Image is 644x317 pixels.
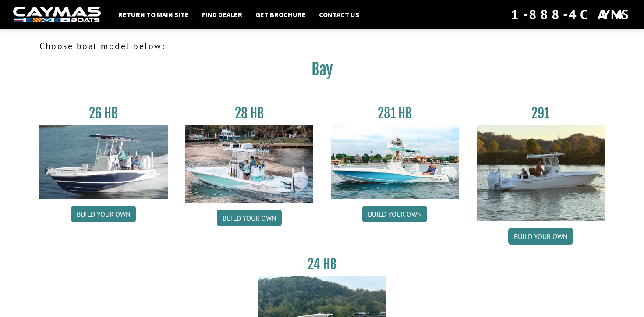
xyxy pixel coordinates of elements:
[508,228,573,245] a: Build your own
[251,9,310,20] a: Get Brochure
[217,210,282,226] a: Build your own
[185,105,314,121] h3: 28 HB
[71,206,136,222] a: Build your own
[477,125,605,221] img: 291_Thumbnail.jpg
[13,7,101,23] img: white-logo-c9c8dbefe5ff5ceceb0f0178aa75bf4bb51f6bca0971e226c86eb53dfe498488.png
[258,256,386,272] h3: 24 HB
[511,5,631,24] div: 1-888-4CAYMAS
[114,9,193,20] a: Return to main site
[331,125,459,199] img: 28-hb-twin.jpg
[39,60,605,84] h2: Bay
[198,9,247,20] a: Find Dealer
[362,206,427,222] a: Build your own
[185,125,314,203] img: 28_hb_thumbnail_for_caymas_connect.jpg
[477,105,605,121] h3: 291
[39,125,168,199] img: 26_new_photo_resized.jpg
[39,105,168,121] h3: 26 HB
[315,9,364,20] a: Contact Us
[39,39,605,53] p: Choose boat model below:
[331,105,459,121] h3: 281 HB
